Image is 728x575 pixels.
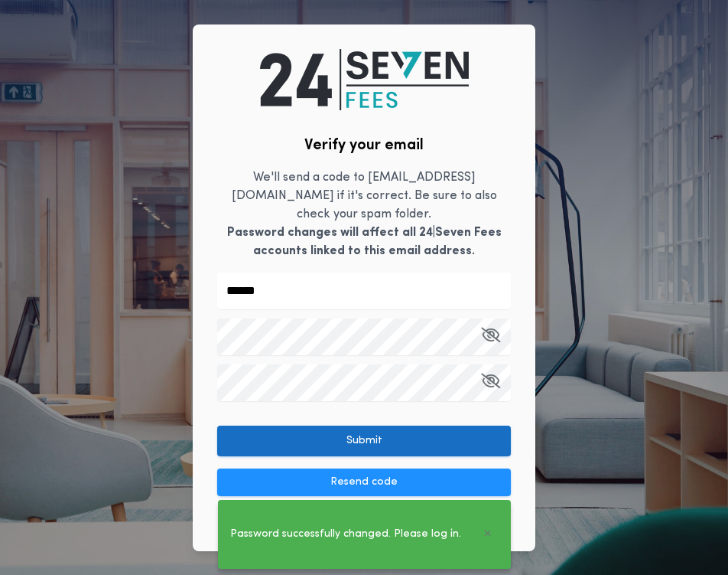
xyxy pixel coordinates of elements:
p: We'll send a code to [EMAIL_ADDRESS][DOMAIN_NAME] if it's correct. Be sure to also check your spa... [217,168,511,260]
h2: Verify your email [304,135,424,156]
b: Password changes will affect all 24|Seven Fees accounts linked to this email address. [227,227,502,257]
button: Resend code [217,469,511,496]
img: logo [260,49,469,110]
span: Password successfully changed. Please log in. [230,526,461,543]
button: Submit [217,426,511,456]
